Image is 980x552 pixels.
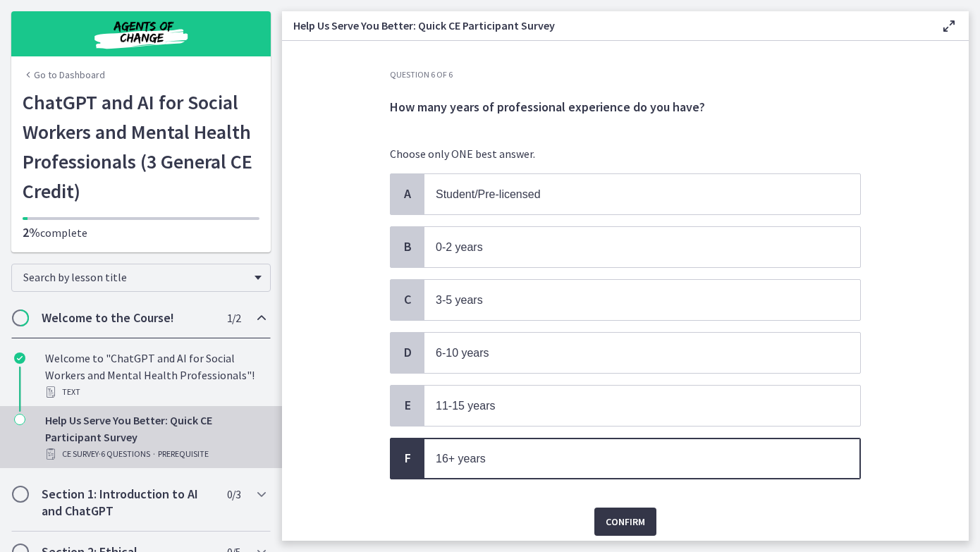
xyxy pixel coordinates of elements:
[399,291,416,308] span: C
[45,384,265,400] div: Text
[99,446,150,462] span: · 6 Questions
[399,185,416,202] span: A
[594,508,656,536] button: Confirm
[23,87,259,206] h1: ChatGPT and AI for Social Workers and Mental Health Professionals (3 General CE Credit)
[293,17,918,34] h3: Help Us Serve You Better: Quick CE Participant Survey
[399,450,416,467] span: F
[436,294,483,306] span: 3-5 years
[390,69,861,80] h3: Question 6 of 6
[436,188,541,200] span: Student/Pre-licensed
[42,486,214,520] h2: Section 1: Introduction to AI and ChatGPT
[45,350,265,400] div: Welcome to "ChatGPT and AI for Social Workers and Mental Health Professionals"!
[399,397,416,414] span: E
[11,264,271,292] div: Search by lesson title
[23,68,105,82] a: Go to Dashboard
[227,486,240,503] span: 0 / 3
[399,344,416,361] span: D
[436,453,486,465] span: 16+ years
[436,400,496,412] span: 11-15 years
[158,446,209,462] span: PREREQUISITE
[436,241,483,253] span: 0-2 years
[390,145,861,162] p: Choose only ONE best answer.
[390,99,861,116] h3: How many years of professional experience do you have?
[14,352,25,364] i: Completed
[227,309,240,326] span: 1 / 2
[45,412,265,462] div: Help Us Serve You Better: Quick CE Participant Survey
[42,309,214,326] h2: Welcome to the Course!
[45,446,265,462] div: CE Survey
[56,17,226,51] img: Agents of Change
[399,238,416,255] span: B
[436,347,489,359] span: 6-10 years
[23,224,259,241] p: complete
[23,270,247,284] span: Search by lesson title
[606,513,645,530] span: Confirm
[23,224,40,240] span: 2%
[153,446,155,462] span: ·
